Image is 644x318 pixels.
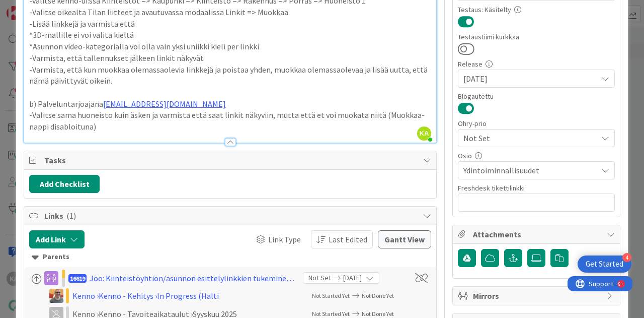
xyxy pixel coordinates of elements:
[378,230,431,248] button: Gantt View
[49,289,63,303] img: BN
[458,60,615,68] div: Release
[29,52,431,64] p: -Varmista, että tallennukset jälkeen linkit näkyvät
[51,4,56,12] div: 9+
[458,152,615,159] div: Osio
[458,6,615,13] div: Testaus: Käsitelty
[343,273,362,283] span: [DATE]
[622,253,631,262] div: 4
[578,256,631,273] div: Open Get Started checklist, remaining modules: 4
[458,93,615,100] div: Blogautettu
[463,164,597,176] span: Ydintoiminnallisuudet
[473,290,602,302] span: Mirrors
[463,73,597,85] span: [DATE]
[417,126,431,141] span: KA
[90,272,295,284] div: Joo: Kiinteistöyhtiön/asunnon esittelylinkkien tukeminen (Joo Group) + markkinapaikkasiirrot
[312,292,350,299] span: Not Started Yet
[329,233,367,245] span: Last Edited
[458,184,615,192] div: Freshdesk tikettilinkki
[473,228,602,240] span: Attachments
[66,211,76,221] span: ( 1 )
[312,310,350,317] span: Not Started Yet
[29,175,100,193] button: Add Checklist
[29,109,431,132] p: -Valitse sama huoneisto kuin äsken ja varmista että saat linkit näkyviin, mutta että et voi muoka...
[44,210,418,222] span: Links
[362,310,394,317] span: Not Done Yet
[308,273,331,283] span: Not Set
[458,120,615,127] div: Ohry-prio
[29,230,85,248] button: Add Link
[29,7,431,18] p: -Valitse oikealta Tilan liitteet ja avautuvassa modaalissa Linkit => Muokkaa
[311,230,373,248] button: Last Edited
[32,251,429,263] div: Parents
[68,274,87,283] span: 16619
[29,64,431,87] p: -Varmista, että kun muokkaa olemassaolevia linkkejä ja poistaa yhden, muokkaa olemassaolevaa ja l...
[29,29,431,41] p: *3D-mallille ei voi valita kieltä
[463,131,592,145] span: Not Set
[103,99,226,109] a: [EMAIL_ADDRESS][DOMAIN_NAME]
[29,98,431,110] p: b) Palveluntarjoajana
[29,41,431,52] p: *Asunnon video-kategorialla voi olla vain yksi uniikki kieli per linkki
[268,233,301,245] span: Link Type
[362,292,394,299] span: Not Done Yet
[44,154,418,166] span: Tasks
[29,18,431,30] p: -Lisää linkkejä ja varmista että
[586,259,623,269] div: Get Started
[72,290,305,302] div: Kenno › Kenno - Kehitys › In Progress (Halti
[458,33,615,40] div: Testaustiimi kurkkaa
[21,2,46,14] span: Support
